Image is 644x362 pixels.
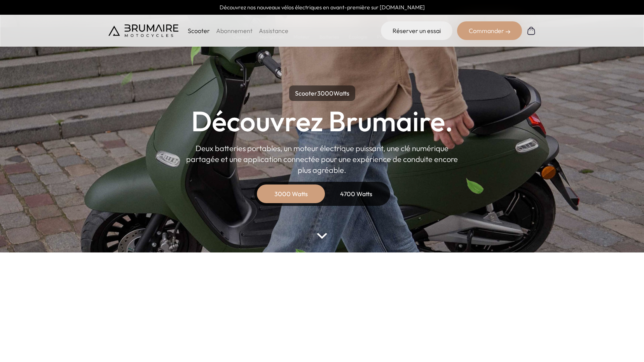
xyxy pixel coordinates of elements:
a: Assistance [259,27,288,35]
img: arrow-bottom.png [317,233,327,239]
img: Panier [527,26,536,35]
span: 3000 [317,89,333,97]
div: 3000 Watts [260,184,322,203]
img: Brumaire Motocycles [108,24,178,37]
div: 4700 Watts [325,184,387,203]
p: Scooter Watts [289,85,355,101]
a: Réserver un essai [381,21,452,40]
a: Abonnement [216,27,253,35]
img: right-arrow-2.png [506,30,510,34]
div: Commander [457,21,522,40]
h1: Découvrez Brumaire. [191,107,453,135]
p: Scooter [188,26,210,35]
p: Deux batteries portables, un moteur électrique puissant, une clé numérique partagée et une applic... [186,143,458,176]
